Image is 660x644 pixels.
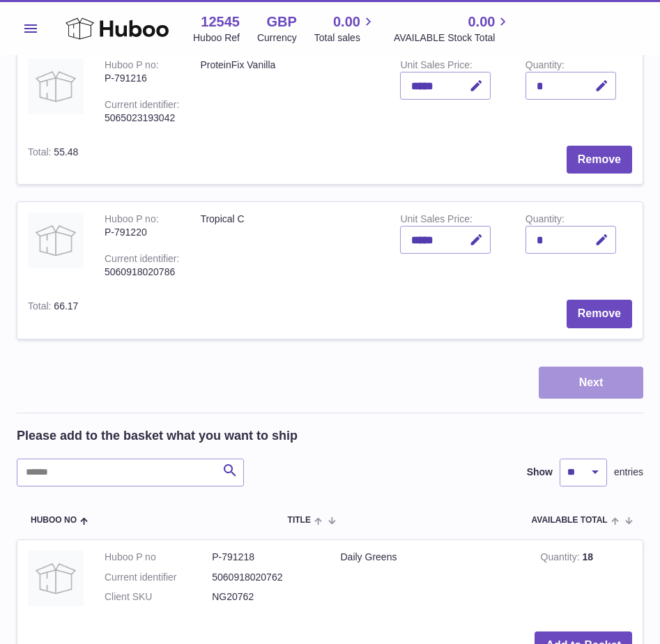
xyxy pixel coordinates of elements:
[400,59,472,74] label: Unit Sales Price
[28,213,84,268] img: Tropical C
[54,146,78,158] span: 55.48
[105,590,212,604] dt: Client SKU
[105,112,179,125] div: 5065023193042
[330,540,530,622] td: Daily Greens
[17,427,298,444] h2: Please add to the basket what you want to ship
[105,253,179,268] div: Current identifier
[532,516,608,525] span: AVAILABLE Total
[314,31,376,45] span: Total sales
[394,31,512,45] span: AVAILABLE Stock Total
[400,213,472,228] label: Unit Sales Price
[28,551,84,606] img: Daily Greens
[314,13,376,45] a: 0.00 Total sales
[614,466,643,479] span: entries
[288,516,311,525] span: Title
[105,213,159,228] div: Huboo P no
[201,13,240,31] strong: 12545
[539,367,643,399] button: Next
[28,59,84,114] img: ProteinFix Vanilla
[468,13,495,31] span: 0.00
[190,202,390,289] td: Tropical C
[105,99,179,114] div: Current identifier
[567,300,632,328] button: Remove
[333,13,360,31] span: 0.00
[257,31,297,45] div: Currency
[190,48,390,135] td: ProteinFix Vanilla
[105,59,159,74] div: Huboo P no
[28,146,54,161] label: Total
[266,13,296,31] strong: GBP
[530,540,643,622] td: 18
[28,300,54,315] label: Total
[105,551,212,564] dt: Huboo P no
[541,551,583,566] strong: Quantity
[394,13,512,45] a: 0.00 AVAILABLE Stock Total
[212,551,319,564] dd: P-791218
[105,226,179,239] div: P-791220
[105,571,212,584] dt: Current identifier
[212,590,319,604] dd: NG20762
[105,266,179,279] div: 5060918020786
[105,72,179,85] div: P-791216
[31,516,77,525] span: Huboo no
[212,571,319,584] dd: 5060918020762
[567,146,632,174] button: Remove
[193,31,240,45] div: Huboo Ref
[525,59,565,74] label: Quantity
[54,300,78,312] span: 66.17
[525,213,565,228] label: Quantity
[527,466,553,479] label: Show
